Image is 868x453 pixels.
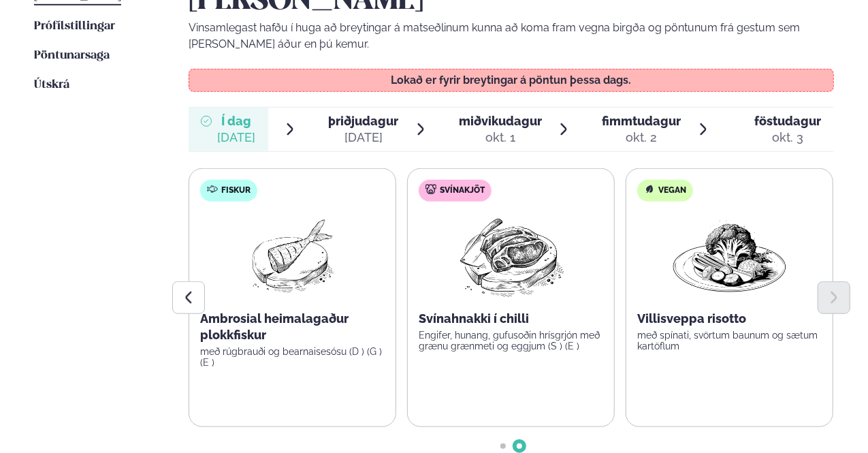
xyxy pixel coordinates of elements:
span: Svínakjöt [440,185,485,196]
div: [DATE] [217,129,255,146]
a: Prófílstillingar [34,18,115,35]
p: Lokað er fyrir breytingar á pöntun þessa dags. [203,75,820,86]
img: Pork-Meat.png [451,213,571,300]
img: pork.svg [425,184,436,195]
span: miðvikudagur [459,114,542,128]
img: Vegan.png [670,213,790,300]
a: Útskrá [34,77,69,93]
img: fish.png [249,213,336,300]
span: fimmtudagur [602,114,681,128]
p: með spínati, svörtum baunum og sætum kartöflum [637,330,822,352]
span: Útskrá [34,79,69,91]
p: Ambrosial heimalagaður plokkfiskur [200,311,385,343]
div: okt. 1 [459,129,542,146]
p: með rúgbrauði og bearnaisesósu (D ) (G ) (E ) [200,346,385,368]
p: Vinsamlegast hafðu í huga að breytingar á matseðlinum kunna að koma fram vegna birgða og pöntunum... [189,20,834,52]
img: fish.svg [207,184,218,195]
p: Svínahnakki í chilli [419,311,603,327]
img: Vegan.svg [644,184,655,195]
span: þriðjudagur [328,114,398,128]
p: Engifer, hunang, gufusoðin hrísgrjón með grænu grænmeti og eggjum (S ) (E ) [419,330,603,352]
span: Í dag [217,113,255,129]
div: [DATE] [328,129,398,146]
button: Previous slide [172,281,205,314]
button: Next slide [818,281,850,314]
div: okt. 3 [754,129,821,146]
span: Go to slide 2 [517,443,522,449]
a: Pöntunarsaga [34,48,110,64]
div: okt. 2 [602,129,681,146]
p: Villisveppa risotto [637,311,822,327]
span: föstudagur [754,114,821,128]
span: Vegan [658,185,686,196]
span: Prófílstillingar [34,20,115,32]
span: Pöntunarsaga [34,50,110,61]
span: Go to slide 1 [500,443,506,449]
span: Fiskur [221,185,251,196]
